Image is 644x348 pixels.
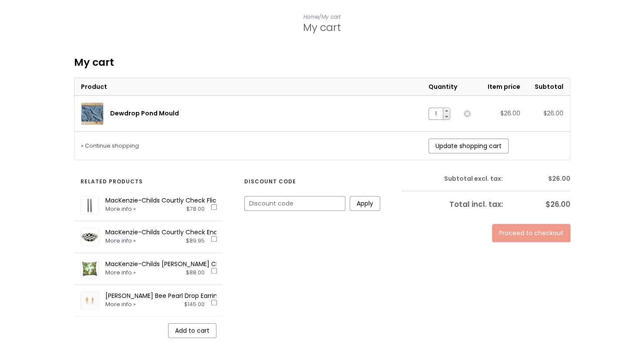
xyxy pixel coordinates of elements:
[81,292,98,309] img: Julie Vos Bee Pearl Drop Earring
[449,199,502,209] strong: Total including VAT
[244,177,296,186] strong: Discount code
[186,237,205,245] div: $89.95
[443,114,450,119] a: Decrease quantity by 1
[464,110,471,117] a: Remove
[245,196,345,210] input: Discount code
[431,108,441,119] input: Quantity
[546,199,570,209] strong: $26.00
[543,109,563,118] span: $26.00
[74,189,223,316] ul: Pick products to add to cart
[321,13,341,20] a: My cart
[110,109,179,118] a: Dewdrop Pond Mould
[492,224,570,242] a: Proceed to checkout
[81,103,103,125] img: Dewdrop Pond Mould
[74,56,570,69] div: My cart
[81,82,107,91] span: Product
[186,268,205,277] div: $88.00
[488,82,520,91] span: Item price
[548,174,570,183] strong: $26.00
[81,228,98,246] img: MacKenzie-Childs Courtly Check Enamel Pie Plate
[428,139,509,153] a: Update shopping cart
[74,78,570,160] form: Cart
[105,205,136,213] a: More info »
[428,82,457,91] span: Quantity
[443,108,450,114] a: Increase quantity by 1
[81,196,98,214] img: MacKenzie-Childs Courtly Check Flicker Taper Candles - Set of 2
[168,323,216,338] a: Add selected products to cart
[105,228,257,237] a: MacKenzie-Childs Courtly Check Enamel Pie Plate
[105,237,136,244] a: More info »
[535,82,563,91] span: Subtotal
[211,268,217,274] input: MacKenzie-Childs Holly Check Pillow
[186,205,205,213] div: $78.00
[211,204,217,210] input: MacKenzie-Childs Courtly Check Flicker Taper Candles - Set of 2
[444,174,502,183] strong: Subtotal excl. tax:
[211,300,217,305] input: Julie Vos Bee Pearl Drop Earring
[81,142,139,149] a: « Continue shopping
[105,301,136,308] a: More info »
[81,260,98,277] img: MacKenzie-Childs Holly Check Pillow
[105,291,221,300] a: [PERSON_NAME] Bee Pearl Drop Earring
[457,78,471,96] th: Actions
[401,173,570,242] div: Cart costs
[105,269,136,276] a: More info »
[303,13,319,20] a: Home
[500,109,520,118] span: $26.00
[105,260,249,268] a: MacKenzie-Childs [PERSON_NAME] Check Pillow
[81,177,143,186] strong: Related products
[350,196,380,211] a: Apply
[105,196,302,205] a: MacKenzie-Childs Courtly Check Flicker Taper Candles - Set of 2
[211,236,217,242] input: MacKenzie-Childs Courtly Check Enamel Pie Plate
[184,300,205,309] div: $145.00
